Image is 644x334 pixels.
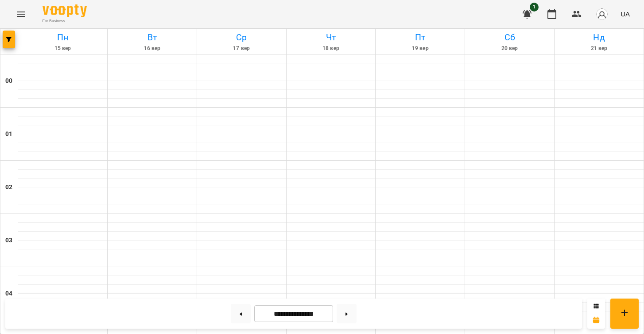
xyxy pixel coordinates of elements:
[377,31,463,44] h6: Пт
[19,31,106,44] h6: Пн
[109,31,195,44] h6: Вт
[43,18,87,24] span: For Business
[5,289,12,299] h6: 04
[288,44,374,53] h6: 18 вер
[617,6,633,22] button: UA
[556,31,642,44] h6: Нд
[596,8,608,20] img: avatar_s.png
[288,31,374,44] h6: Чт
[5,183,12,192] h6: 02
[109,44,195,53] h6: 16 вер
[198,44,285,53] h6: 17 вер
[556,44,642,53] h6: 21 вер
[466,44,553,53] h6: 20 вер
[5,129,12,139] h6: 01
[621,9,630,19] span: UA
[198,31,285,44] h6: Ср
[5,236,12,245] h6: 03
[5,76,12,86] h6: 00
[466,31,553,44] h6: Сб
[530,3,539,12] span: 1
[11,4,32,25] button: Menu
[43,4,87,17] img: Voopty Logo
[377,44,463,53] h6: 19 вер
[19,44,106,53] h6: 15 вер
